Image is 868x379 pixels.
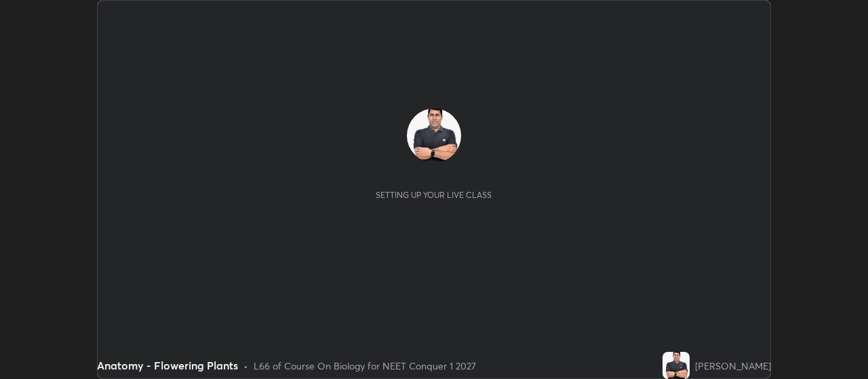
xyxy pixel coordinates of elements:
[97,357,238,374] div: Anatomy - Flowering Plants
[663,352,690,379] img: 364720b0a7814bb496f4b8cab5382653.jpg
[695,359,771,373] div: [PERSON_NAME]
[376,190,492,200] div: Setting up your live class
[407,108,461,163] img: 364720b0a7814bb496f4b8cab5382653.jpg
[254,359,476,373] div: L66 of Course On Biology for NEET Conquer 1 2027
[243,359,248,373] div: •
